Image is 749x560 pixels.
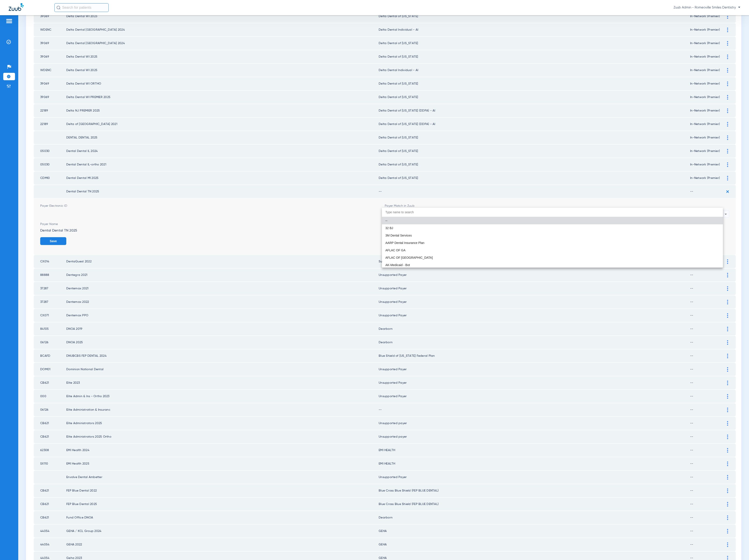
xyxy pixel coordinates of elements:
span: 32 BJ [385,227,393,230]
span: AFLAC OF [GEOGRAPHIC_DATA] [385,256,433,259]
input: dropdown search [382,208,723,217]
span: AK-Medicaid - Bot [385,263,410,267]
span: -- [385,219,387,222]
span: AFLAC OF GA [385,249,406,252]
span: 3M Dental Services [385,234,412,237]
span: AARP Dental Insurance Plan [385,241,424,244]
